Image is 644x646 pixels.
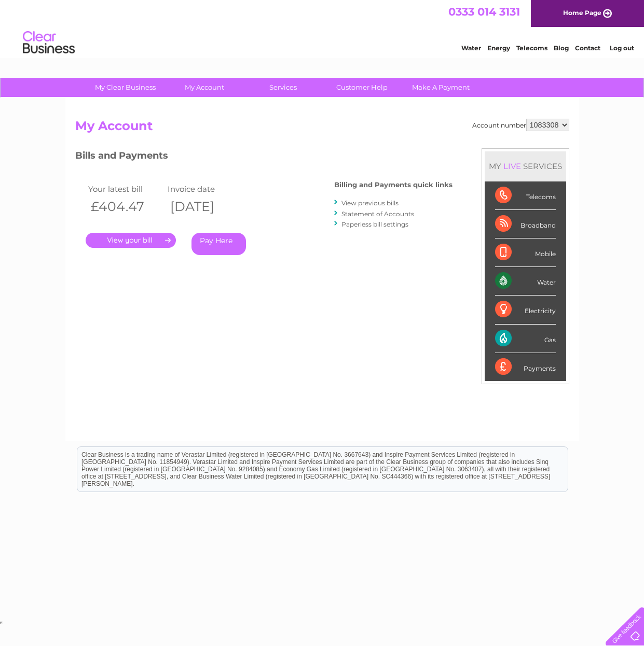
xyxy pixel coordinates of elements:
a: . [86,233,176,248]
h2: My Account [75,119,569,138]
a: Log out [610,44,634,52]
td: Invoice date [165,182,245,196]
a: Water [461,44,481,52]
a: 0333 014 3131 [448,5,520,18]
div: Telecoms [495,181,556,210]
div: Account number [472,119,569,131]
a: Energy [487,44,510,52]
div: Water [495,267,556,296]
a: Contact [575,44,600,52]
td: Your latest bill [86,182,166,196]
div: Payments [495,353,556,381]
a: Blog [554,44,569,52]
h3: Bills and Payments [75,148,453,166]
a: Paperless bill settings [341,220,408,228]
a: Statement of Accounts [341,210,414,218]
h4: Billing and Payments quick links [334,181,453,189]
a: Telecoms [516,44,547,52]
div: Clear Business is a trading name of Verastar Limited (registered in [GEOGRAPHIC_DATA] No. 3667643... [77,6,568,50]
a: Customer Help [319,78,405,97]
div: MY SERVICES [485,151,566,181]
a: Pay Here [191,233,246,255]
div: Gas [495,325,556,353]
div: Mobile [495,238,556,267]
div: LIVE [501,161,523,171]
a: My Clear Business [83,78,168,97]
img: logo.png [22,27,75,59]
th: £404.47 [86,196,166,217]
a: Services [240,78,326,97]
div: Electricity [495,296,556,324]
th: [DATE] [165,196,245,217]
a: Make A Payment [398,78,484,97]
a: My Account [161,78,247,97]
a: View previous bills [341,199,399,207]
div: Broadband [495,210,556,238]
